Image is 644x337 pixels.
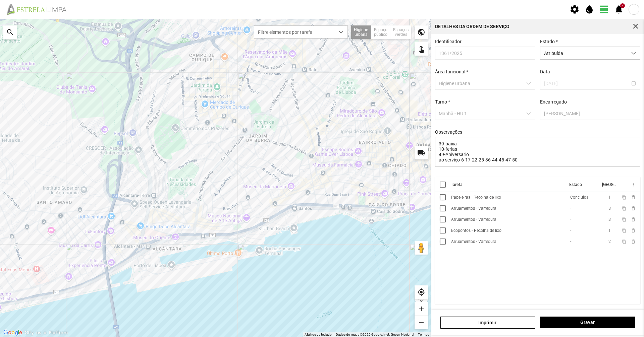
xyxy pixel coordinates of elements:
[415,285,428,299] div: my_location
[544,320,632,325] span: Gravar
[540,47,627,59] span: Atribuída
[451,206,496,211] div: Arruamentos - Varredura
[622,206,627,211] button: content_copy
[451,195,501,200] div: Papeleiras - Recolha de lixo
[622,217,626,222] span: content_copy
[622,240,626,244] span: content_copy
[415,25,428,39] div: public
[451,217,496,222] div: Arruamentos - Varredura
[540,99,567,105] label: Encarregado
[254,26,335,38] span: Filtre elementos por tarefa
[620,3,625,8] div: 4
[371,25,390,39] div: Espaço público
[630,228,636,233] span: delete_outline
[630,206,636,211] span: delete_outline
[540,317,635,328] button: Gravar
[451,239,496,244] div: Arruamentos - Varredura
[336,333,414,336] span: Dados do mapa ©2025 Google, Inst. Geogr. Nacional
[622,239,627,244] button: content_copy
[630,195,636,200] span: delete_outline
[622,228,627,233] button: content_copy
[608,217,611,222] span: 3
[570,195,588,200] div: Concluída
[608,195,611,200] span: 1
[627,47,640,59] div: dropdown trigger
[415,146,428,159] div: local_shipping
[351,25,371,39] div: Higiene urbana
[435,39,462,44] label: Identificador
[569,182,582,187] div: Estado
[435,24,509,29] div: Detalhes da Ordem de Serviço
[540,69,550,74] label: Data
[630,182,636,187] span: more_vert
[440,317,535,329] a: Imprimir
[614,4,624,14] span: notifications
[602,182,616,187] div: [GEOGRAPHIC_DATA]
[435,99,450,105] label: Turno *
[3,25,17,39] div: search
[2,328,24,337] img: Google
[415,42,428,56] div: touch_app
[390,25,411,39] div: Espaços verdes
[622,228,626,233] span: content_copy
[418,333,429,336] a: Termos (abre num novo separador)
[2,328,24,337] a: Abrir esta área no Google Maps (abre uma nova janela)
[435,129,462,135] label: Observações
[451,182,463,187] div: Tarefa
[305,332,332,337] button: Atalhos de teclado
[540,39,558,44] label: Estado *
[5,3,74,15] img: file
[630,217,636,222] span: delete_outline
[435,69,468,74] label: Área funcional *
[608,228,611,233] span: 1
[622,195,626,200] span: content_copy
[451,228,501,233] div: Ecopontos - Recolha de lixo
[622,206,626,211] span: content_copy
[335,26,348,38] div: dropdown trigger
[608,239,611,244] span: 2
[570,4,580,14] span: settings
[608,206,611,211] span: 3
[570,217,571,222] div: -
[570,228,571,233] div: -
[415,241,428,255] button: Arraste o Pegman para o mapa para abrir o Street View
[415,316,428,329] div: remove
[622,217,627,222] button: content_copy
[570,206,571,211] div: -
[415,302,428,316] div: add
[584,4,594,14] span: water_drop
[599,4,609,14] span: view_day
[570,239,571,244] div: -
[630,239,636,244] span: delete_outline
[622,195,627,200] button: content_copy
